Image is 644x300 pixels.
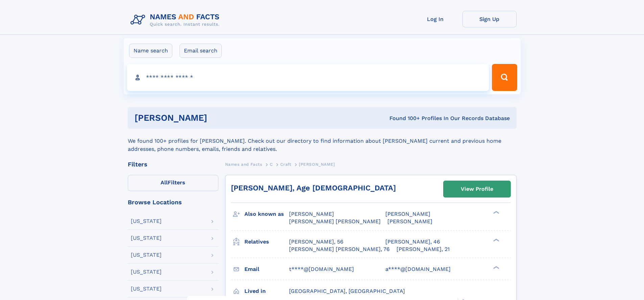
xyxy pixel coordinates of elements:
a: [PERSON_NAME], 46 [385,238,440,246]
div: Found 100+ Profiles In Our Records Database [298,115,510,122]
div: [US_STATE] [131,235,162,241]
h3: Lived in [244,285,289,297]
label: Name search [129,44,172,58]
div: ❯ [492,210,500,215]
span: [PERSON_NAME] [299,162,335,167]
div: View Profile [461,181,493,197]
button: Search Button [492,64,517,91]
div: We found 100+ profiles for [PERSON_NAME]. Check out our directory to find information about [PERS... [128,129,517,153]
h3: Relatives [244,236,289,248]
img: Logo Names and Facts [128,11,225,29]
label: Filters [128,175,218,191]
span: [PERSON_NAME] [PERSON_NAME] [289,218,381,225]
div: ❯ [492,238,500,242]
span: [GEOGRAPHIC_DATA], [GEOGRAPHIC_DATA] [289,288,405,294]
div: [US_STATE] [131,218,162,224]
div: Filters [128,161,218,167]
a: Craft [280,160,291,168]
a: [PERSON_NAME], 56 [289,238,343,246]
a: C [270,160,273,168]
span: All [161,179,168,186]
span: [PERSON_NAME] [289,211,334,217]
h3: Also known as [244,208,289,220]
a: View Profile [444,181,510,197]
input: search input [127,64,489,91]
a: [PERSON_NAME], 21 [397,246,450,253]
span: [PERSON_NAME] [385,211,430,217]
h1: [PERSON_NAME] [135,114,299,122]
label: Email search [180,44,222,58]
a: Sign Up [462,11,517,27]
a: [PERSON_NAME] [PERSON_NAME], 76 [289,246,390,253]
a: Log In [408,11,462,27]
span: Craft [280,162,291,167]
div: [US_STATE] [131,286,162,292]
div: [US_STATE] [131,252,162,258]
a: Names and Facts [225,160,262,168]
div: ❯ [492,265,500,270]
span: C [270,162,273,167]
div: Browse Locations [128,199,218,205]
a: [PERSON_NAME], Age [DEMOGRAPHIC_DATA] [231,184,396,192]
h3: Email [244,263,289,275]
div: [US_STATE] [131,269,162,275]
span: [PERSON_NAME] [387,218,432,225]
